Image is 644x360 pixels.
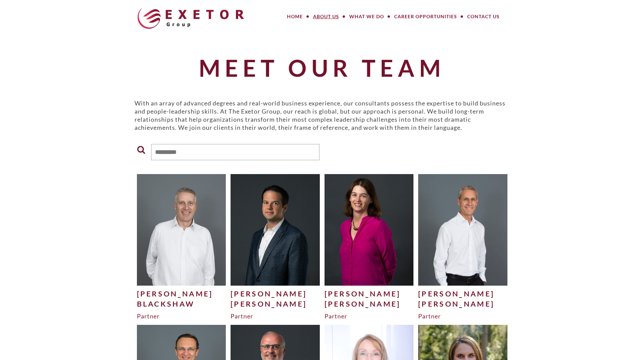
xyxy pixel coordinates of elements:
[389,10,462,23] a: Career Opportunities
[418,174,507,320] a: [PERSON_NAME][PERSON_NAME]Partner
[418,289,507,299] div: [PERSON_NAME]
[137,174,226,320] a: [PERSON_NAME]BlackshawPartner
[135,55,510,80] h1: Meet Our Team
[231,174,320,320] a: [PERSON_NAME][PERSON_NAME]Partner
[138,8,244,29] img: The Exetor Group
[344,10,389,23] a: What We Do
[325,289,414,299] div: [PERSON_NAME]
[308,10,344,23] a: About Us
[137,299,226,309] div: Blackshaw
[418,174,507,285] img: Craig-Mitchell-Website-500x625.jpg
[462,10,505,23] a: Contact Us
[231,289,320,299] div: [PERSON_NAME]
[137,312,226,320] div: Partner
[282,10,308,23] a: Home
[325,312,414,320] div: Partner
[231,299,320,309] div: [PERSON_NAME]
[325,174,414,285] img: Julie-H-500x625.jpg
[418,299,507,309] div: [PERSON_NAME]
[135,99,510,131] p: With an array of advanced degrees and real-world business experience, our consultants possess the...
[137,289,226,299] div: [PERSON_NAME]
[231,174,320,285] img: Philipp-Ebert_edited-1-500x625.jpg
[231,312,320,320] div: Partner
[325,299,414,309] div: [PERSON_NAME]
[137,174,226,285] img: Dave-Blackshaw-for-website2-500x625.jpg
[325,174,414,320] a: [PERSON_NAME][PERSON_NAME]Partner
[418,312,507,320] div: Partner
